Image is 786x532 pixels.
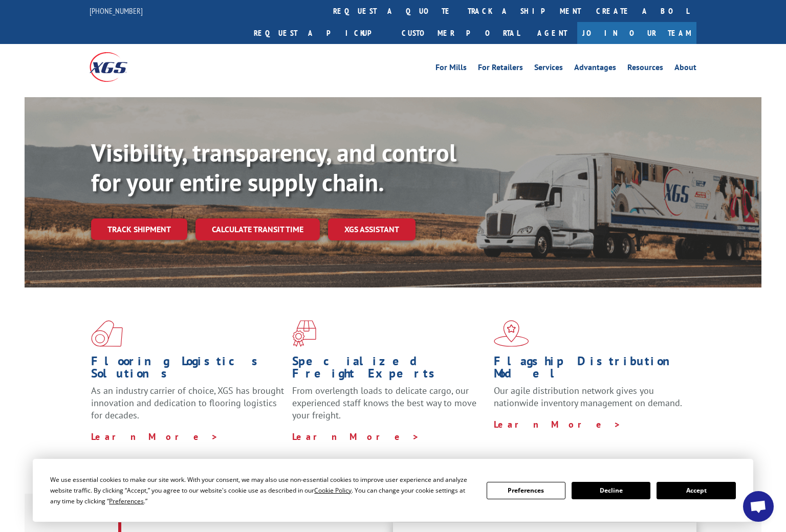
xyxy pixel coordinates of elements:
[627,63,663,75] a: Resources
[494,320,529,347] img: xgs-icon-flagship-distribution-model-red
[91,218,187,240] a: Track shipment
[574,63,616,75] a: Advantages
[246,22,394,44] a: Request a pickup
[91,385,284,421] span: As an industry carrier of choice, XGS has brought innovation and dedication to flooring logistics...
[743,491,774,522] div: Open chat
[534,63,563,75] a: Services
[572,482,650,499] button: Decline
[394,22,527,44] a: Customer Portal
[478,63,523,75] a: For Retailers
[487,482,565,499] button: Preferences
[494,418,621,430] a: Learn More >
[292,355,486,385] h1: Specialized Freight Experts
[91,137,456,198] b: Visibility, transparency, and control for your entire supply chain.
[90,6,143,16] a: [PHONE_NUMBER]
[314,486,352,495] span: Cookie Policy
[435,63,467,75] a: For Mills
[674,63,696,75] a: About
[91,431,219,442] a: Learn More >
[33,459,753,522] div: Cookie Consent Prompt
[50,474,474,506] div: We use essential cookies to make our site work. With your consent, we may also use non-essential ...
[292,385,486,430] p: From overlength loads to delicate cargo, our experienced staff knows the best way to move your fr...
[328,218,416,240] a: XGS ASSISTANT
[527,22,577,44] a: Agent
[292,320,316,347] img: xgs-icon-focused-on-flooring-red
[292,431,420,442] a: Learn More >
[577,22,696,44] a: Join Our Team
[91,355,285,385] h1: Flooring Logistics Solutions
[494,355,687,385] h1: Flagship Distribution Model
[195,218,320,240] a: Calculate transit time
[109,497,144,505] span: Preferences
[494,385,682,409] span: Our agile distribution network gives you nationwide inventory management on demand.
[91,320,123,347] img: xgs-icon-total-supply-chain-intelligence-red
[657,482,735,499] button: Accept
